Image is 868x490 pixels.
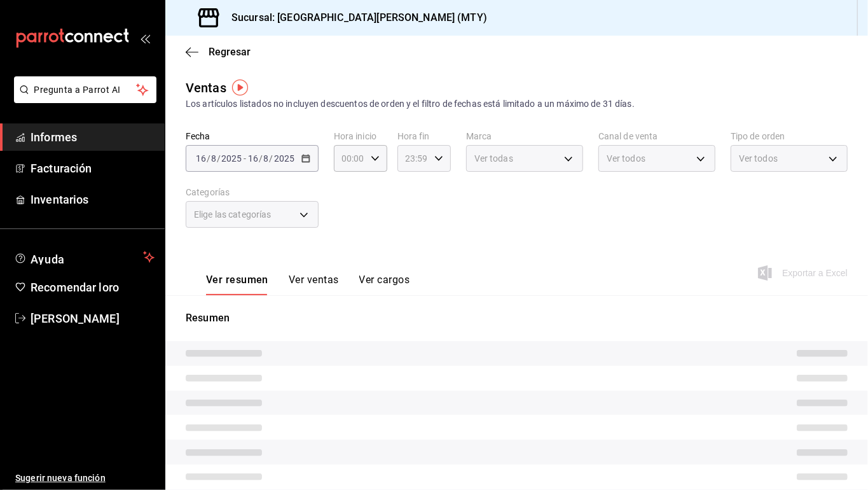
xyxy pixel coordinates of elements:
label: Canal de venta [598,132,715,141]
span: - [244,153,246,164]
span: Ver todos [607,152,645,165]
font: Sugerir nueva función [15,473,106,483]
font: Recomendar loro [31,281,119,294]
label: Tipo de orden [731,132,848,141]
button: Ver resumen [206,274,268,295]
span: Elige las categorías [194,208,272,221]
span: Regresar [209,46,251,58]
span: Ver todas [474,152,513,165]
span: / [270,153,273,164]
h3: Sucursal: [GEOGRAPHIC_DATA][PERSON_NAME] (MTY) [221,10,487,25]
span: / [259,153,263,164]
label: Hora fin [397,132,451,141]
label: Categorías [186,188,319,197]
input: -- [263,153,270,164]
font: Facturación [31,162,92,175]
input: -- [210,153,217,164]
font: Pregunta a Parrot AI [34,85,121,95]
button: abrir_cajón_menú [140,33,150,43]
font: Ayuda [31,253,65,266]
font: Inventarios [31,193,88,206]
button: Ver cargos [359,274,410,295]
div: Los artículos listados no incluyen descuentos de orden y el filtro de fechas está limitado a un m... [186,97,848,111]
label: Hora inicio [334,132,387,141]
button: Regresar [186,46,251,58]
label: Marca [466,132,583,141]
button: Pregunta a Parrot AI [14,76,156,103]
div: navigation tabs [206,274,410,295]
span: / [217,153,221,164]
a: Pregunta a Parrot AI [9,92,156,106]
p: Resumen [186,311,848,326]
div: Ventas [186,78,226,97]
button: Ver ventas [289,274,339,295]
font: Informes [31,130,77,144]
input: -- [195,153,207,164]
input: ---- [221,153,242,164]
input: ---- [273,153,295,164]
span: / [207,153,210,164]
font: [PERSON_NAME] [31,312,120,325]
input: -- [247,153,259,164]
span: Ver todos [739,152,778,165]
img: Tooltip marker [232,80,248,95]
label: Fecha [186,132,319,141]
